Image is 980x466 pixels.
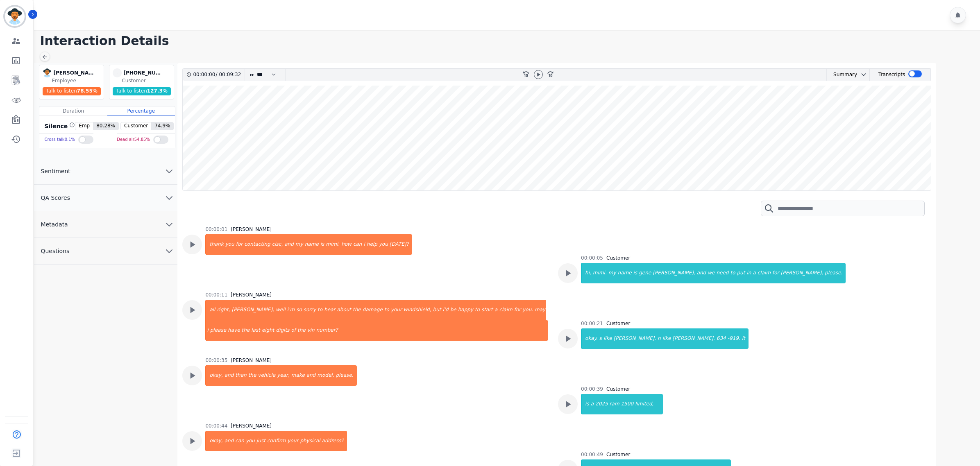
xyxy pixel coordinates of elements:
[34,194,77,202] span: QA Scores
[457,300,474,320] div: happy
[117,134,150,146] div: Dead air 54.85 %
[878,69,905,81] div: Transcripts
[534,300,546,320] div: may
[231,300,275,320] div: [PERSON_NAME],
[590,394,594,414] div: a
[613,328,657,349] div: [PERSON_NAME].
[275,320,290,341] div: digits
[316,365,335,386] div: model,
[729,263,736,283] div: to
[594,394,609,414] div: 2025
[824,263,846,283] div: please.
[231,423,272,429] div: [PERSON_NAME]
[671,328,716,349] div: [PERSON_NAME].
[193,69,243,81] div: /
[634,394,663,414] div: limited,
[234,431,245,451] div: can
[93,122,118,130] span: 80.28 %
[34,247,76,255] span: Questions
[299,431,321,451] div: physical
[383,300,390,320] div: to
[290,320,297,341] div: of
[736,263,746,283] div: put
[513,300,522,320] div: for
[716,328,727,349] div: 634
[225,234,235,255] div: you
[40,34,980,48] h1: Interaction Details
[164,246,174,256] svg: chevron down
[235,234,244,255] div: for
[633,263,638,283] div: is
[164,219,174,229] svg: chevron down
[608,263,617,283] div: my
[474,300,481,320] div: to
[304,234,320,255] div: name
[696,263,707,283] div: and
[827,69,857,81] div: Summary
[603,328,613,349] div: like
[352,234,363,255] div: can
[335,365,356,386] div: please.
[390,300,403,320] div: your
[389,234,412,255] div: [DATE]?
[315,320,548,341] div: number?
[231,357,272,364] div: [PERSON_NAME]
[581,255,603,261] div: 00:00:05
[620,394,635,414] div: 1500
[303,300,317,320] div: sorry
[449,300,457,320] div: be
[340,234,352,255] div: how
[234,365,247,386] div: then
[286,431,299,451] div: your
[75,122,93,130] span: Emp
[606,255,630,261] div: Customer
[582,328,599,349] div: okay.
[323,300,336,320] div: hear
[147,88,168,94] span: 127.3 %
[113,68,122,77] span: -
[164,193,174,203] svg: chevron down
[442,300,449,320] div: i'd
[657,328,662,349] div: n
[363,234,365,255] div: i
[727,328,741,349] div: -919.
[498,300,513,320] div: claim
[205,423,227,429] div: 00:00:44
[39,106,107,115] div: Duration
[43,122,75,130] div: Silence
[206,320,209,341] div: i
[205,357,227,364] div: 00:00:35
[241,320,251,341] div: the
[403,300,432,320] div: windshield,
[123,68,164,77] div: [PHONE_NUMBER]
[752,263,756,283] div: a
[609,394,620,414] div: ram
[522,300,534,320] div: you.
[151,122,173,130] span: 74.9 %
[592,263,608,283] div: mimi.
[857,71,867,78] button: chevron down
[250,320,261,341] div: last
[77,88,98,94] span: 78.55 %
[290,365,306,386] div: make
[638,263,652,283] div: gene
[34,158,177,185] button: Sentiment chevron down
[581,451,603,458] div: 00:00:49
[206,431,223,451] div: okay,
[295,300,303,320] div: so
[164,166,174,176] svg: chevron down
[271,234,284,255] div: cisc,
[206,300,216,320] div: all
[121,122,151,130] span: Customer
[352,300,362,320] div: the
[320,234,325,255] div: is
[44,134,75,146] div: Cross talk 0.1 %
[275,300,286,320] div: well
[297,320,306,341] div: the
[362,300,383,320] div: damage
[306,365,317,386] div: and
[206,365,223,386] div: okay,
[284,234,295,255] div: and
[227,320,240,341] div: have
[193,69,216,81] div: 00:00:00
